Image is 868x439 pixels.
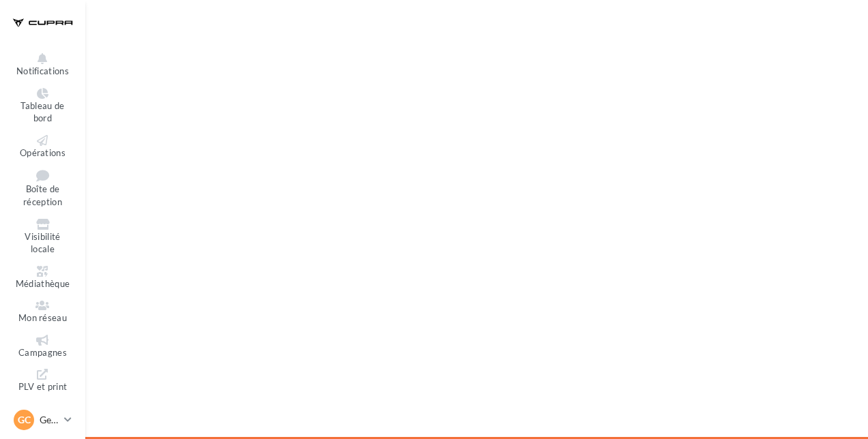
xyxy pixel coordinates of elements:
p: Gestionnaire CUPRA [40,413,59,427]
a: Boîte de réception [11,166,74,210]
span: Opérations [20,147,66,158]
span: Mon réseau [18,312,67,323]
button: Notifications [11,50,74,80]
span: PLV et print personnalisable [17,382,69,418]
a: PLV et print personnalisable [11,366,74,421]
span: GC [18,413,31,427]
span: Campagnes [18,347,67,358]
a: GC Gestionnaire CUPRA [11,407,74,433]
a: Tableau de bord [11,85,74,127]
span: Tableau de bord [20,100,64,124]
a: Visibilité locale [11,216,74,258]
a: Campagnes [11,332,74,361]
span: Notifications [16,65,69,76]
a: Opérations [11,132,74,162]
a: Médiathèque [11,263,74,292]
span: Visibilité locale [25,231,60,255]
span: Médiathèque [16,278,70,289]
a: Mon réseau [11,297,74,327]
span: Boîte de réception [23,184,62,208]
